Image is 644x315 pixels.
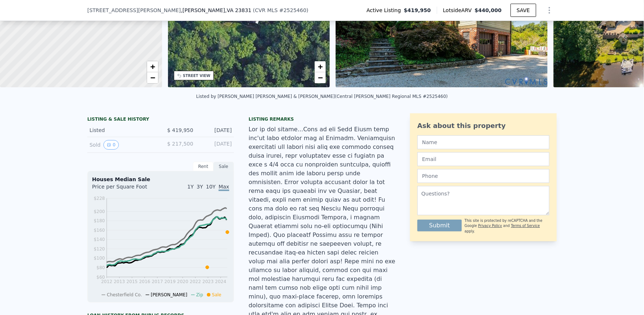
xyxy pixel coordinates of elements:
div: Listed by [PERSON_NAME] [PERSON_NAME] & [PERSON_NAME] (Central [PERSON_NAME] Regional MLS #2525460) [196,94,448,99]
div: Houses Median Sale [92,176,229,183]
span: Zip [196,292,203,297]
div: LISTING & SALE HISTORY [87,116,234,124]
tspan: $200 [94,209,105,214]
span: 3Y [197,184,203,190]
tspan: 2017 [152,279,163,284]
span: $ 217,500 [167,141,193,147]
button: SAVE [511,4,536,17]
tspan: 2022 [190,279,201,284]
input: Phone [417,169,549,183]
span: − [318,73,323,82]
a: Zoom out [315,72,326,83]
tspan: 2012 [101,279,113,284]
tspan: $80 [96,265,105,270]
tspan: 2020 [177,279,189,284]
div: [DATE] [199,140,232,150]
button: Show Options [542,3,557,18]
tspan: 2013 [114,279,125,284]
span: Active Listing [366,7,404,14]
tspan: 2023 [202,279,214,284]
tspan: 2024 [215,279,226,284]
a: Terms of Service [511,224,540,228]
tspan: $228 [94,196,105,201]
a: Zoom in [315,61,326,72]
div: Listing remarks [249,116,395,122]
span: $440,000 [475,7,502,13]
span: Max [219,184,229,191]
span: − [150,73,155,82]
a: Zoom in [147,61,158,72]
a: Zoom out [147,72,158,83]
div: STREET VIEW [183,73,211,78]
span: 1Y [187,184,194,190]
tspan: $100 [94,256,105,261]
tspan: $60 [96,275,105,280]
span: $419,950 [404,7,431,14]
span: [STREET_ADDRESS][PERSON_NAME] [87,7,181,14]
div: Price per Square Foot [92,183,161,195]
div: This site is protected by reCAPTCHA and the Google and apply. [465,218,549,234]
tspan: 2015 [127,279,138,284]
div: Listed [89,127,155,134]
a: Privacy Policy [478,224,502,228]
tspan: 2016 [139,279,150,284]
div: ( ) [253,7,308,14]
button: Submit [417,220,462,231]
div: Sold [89,140,155,150]
div: Ask about this property [417,121,549,131]
span: Chesterfield Co. [107,292,142,297]
div: Sale [213,162,234,171]
span: , VA 23831 [225,7,252,13]
tspan: $120 [94,246,105,252]
span: # 2525460 [279,7,306,13]
tspan: $160 [94,228,105,233]
span: CVR MLS [255,7,278,13]
button: View historical data [103,140,119,150]
span: [PERSON_NAME] [151,292,187,297]
tspan: 2019 [164,279,176,284]
div: Rent [193,162,213,171]
span: + [318,62,323,71]
input: Email [417,152,549,166]
span: Sale [212,292,222,297]
tspan: $180 [94,219,105,224]
span: , [PERSON_NAME] [181,7,251,14]
div: [DATE] [199,127,232,134]
span: Lotside ARV [443,7,475,14]
span: $ 419,950 [167,127,193,133]
span: + [150,62,155,71]
span: 10Y [206,184,216,190]
input: Name [417,135,549,149]
tspan: $140 [94,237,105,242]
